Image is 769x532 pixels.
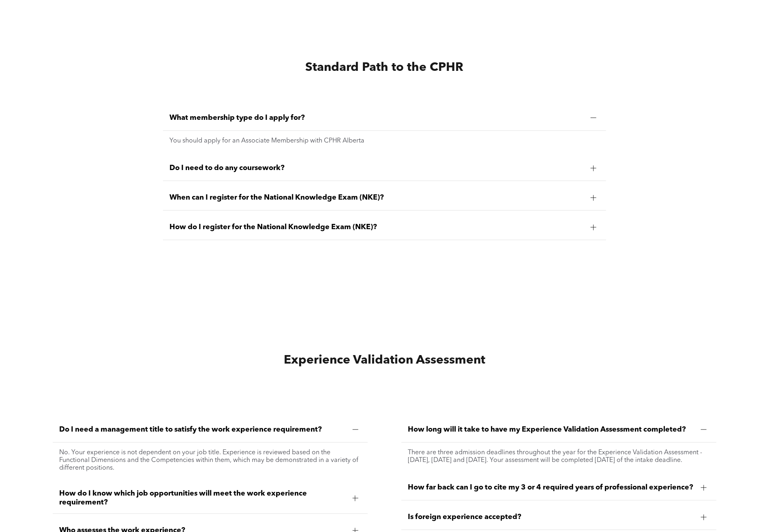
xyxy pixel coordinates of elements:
[59,489,346,507] span: How do I know which job opportunities will meet the work experience requirement?
[408,449,710,464] p: There are three admission deadlines throughout the year for the Experience Validation Assessment ...
[284,354,485,366] span: Experience Validation Assessment
[169,193,584,202] span: When can I register for the National Knowledge Exam (NKE)?
[59,425,346,434] span: Do I need a management title to satisfy the work experience requirement?
[169,164,584,172] span: Do I need to do any coursework?
[408,425,695,434] span: How long will it take to have my Experience Validation Assessment completed?
[408,483,695,492] span: How far back can I go to cite my 3 or 4 required years of professional experience?
[59,449,362,472] p: No. Your experience is not dependent on your job title. Experience is reviewed based on the Funct...
[305,62,463,74] span: Standard Path to the CPHR
[408,513,695,521] span: Is foreign experience accepted?
[169,113,584,122] span: What membership type do I apply for?
[169,137,599,145] p: You should apply for an Associate Membership with CPHR Alberta
[169,223,584,232] span: How do I register for the National Knowledge Exam (NKE)?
